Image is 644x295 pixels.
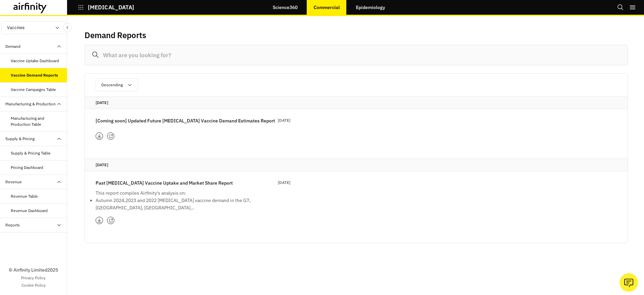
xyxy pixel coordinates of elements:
[21,275,46,281] a: Privacy Policy
[5,179,22,185] div: Revenue
[278,179,290,186] p: [DATE]
[11,87,56,93] div: Vaccine Campaigns Table
[63,23,72,32] button: Close Sidebar
[278,117,290,124] p: [DATE]
[85,45,628,65] input: What are you looking for?
[11,115,62,127] div: Manufacturing and Production Table
[96,179,233,187] p: Past [MEDICAL_DATA] Vaccine Uptake and Market Share Report
[96,189,257,197] p: This report compiles Airfinity's analysis on:
[96,79,138,91] button: Descending
[617,2,624,13] button: Search
[9,267,58,274] p: © Airfinity Limited 2025
[11,58,59,64] div: Vaccine Uptake Dashboard
[21,282,46,288] a: Cookie Policy
[96,117,275,124] p: [Coming soon] Updated Future [MEDICAL_DATA] Vaccine Demand Estimates Report
[11,150,51,156] div: Supply & Pricing Table
[5,43,20,50] div: Demand
[620,273,638,292] button: Ask our analysts
[96,197,257,211] li: Autumn 2024,2023 and 2022 [MEDICAL_DATA] vaccine demand in the G7, [GEOGRAPHIC_DATA], [GEOGRAPHIC...
[11,72,58,78] div: Vaccine Demand Reports
[78,2,134,13] button: [MEDICAL_DATA]
[96,162,617,168] p: [DATE]
[88,4,134,10] p: [MEDICAL_DATA]
[11,193,38,199] div: Revenue Table
[11,165,43,171] div: Pricing Dashboard
[314,5,340,10] p: Commercial
[1,21,66,34] button: Vaccines
[5,222,20,228] div: Reports
[5,101,56,107] div: Manufacturing & Production
[11,208,48,214] div: Revenue Dashboard
[96,99,617,106] p: [DATE]
[5,136,35,142] div: Supply & Pricing
[85,30,146,40] h2: Demand Reports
